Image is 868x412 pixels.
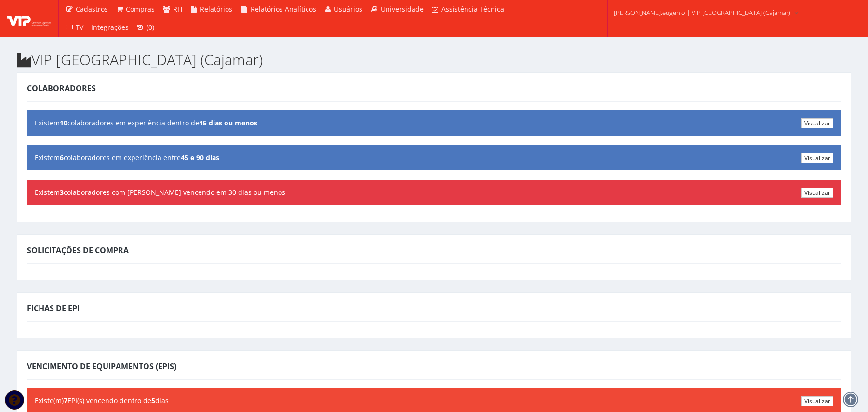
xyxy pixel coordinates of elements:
span: Fichas de EPI [27,303,80,314]
b: 45 dias ou menos [199,118,257,127]
span: Solicitações de Compra [27,245,129,256]
b: 6 [60,153,64,162]
span: Relatórios [200,4,232,14]
a: Visualizar [801,188,833,198]
span: RH [173,4,182,14]
a: Visualizar [801,396,833,406]
b: 45 e 90 dias [181,153,219,162]
span: Integrações [91,23,129,32]
span: Universidade [381,4,424,14]
b: 5 [151,396,155,405]
a: TV [61,18,87,37]
span: Usuários [334,4,362,14]
a: (0) [133,18,159,37]
span: Colaboradores [27,83,96,94]
span: Compras [126,4,155,14]
a: Visualizar [801,118,833,128]
b: 7 [64,396,67,405]
span: Cadastros [76,4,108,14]
span: Assistência Técnica [441,4,504,14]
span: (0) [147,23,154,32]
div: Existem colaboradores em experiência entre [27,145,841,170]
b: 10 [60,118,67,127]
span: Relatórios Analíticos [251,4,316,14]
span: Vencimento de Equipamentos (EPIs) [27,361,176,371]
h2: VIP [GEOGRAPHIC_DATA] (Cajamar) [17,52,851,68]
div: Existem colaboradores em experiência dentro de [27,110,841,136]
a: Integrações [87,18,133,37]
b: 3 [60,188,64,197]
div: Existem colaboradores com [PERSON_NAME] vencendo em 30 dias ou menos [27,180,841,205]
span: TV [76,23,83,32]
span: [PERSON_NAME].eugenio | VIP [GEOGRAPHIC_DATA] (Cajamar) [614,8,790,17]
a: Visualizar [801,153,833,163]
img: logo [7,11,51,26]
